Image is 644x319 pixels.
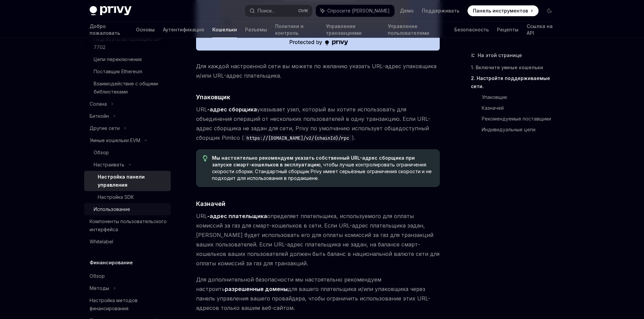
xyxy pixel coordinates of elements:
font: Методы [90,285,109,291]
a: Добро пожаловать [90,22,128,38]
a: Кошельки [212,22,237,38]
a: 2. Настройте поддерживаемые сети. [471,73,560,92]
font: Управление пользователями [388,23,429,36]
a: Компоненты пользовательского интерфейса [84,215,171,236]
a: Разъемы [245,22,267,38]
font: Спросите [PERSON_NAME] [327,8,390,14]
font: Обзор [90,273,105,279]
font: Для дополнительной безопасности мы настоятельно рекомендуем настроить [196,276,381,292]
font: Взаимодействие с общими библиотеками [94,81,158,95]
a: Ссылка на API [527,22,555,38]
a: Аутентификация [163,22,204,38]
font: Цепи переключения [94,56,142,62]
a: Рецепты [497,22,519,38]
a: Настройка методов финансирования [84,294,171,315]
button: Поиск...CtrlK [245,5,312,17]
a: 1. Включите умные кошельки [471,62,560,73]
font: Финансирование [90,260,133,265]
font: URL [196,213,207,219]
font: Использование [94,206,130,212]
font: для вашего плательщика и/или упаковщика через панель управления вашего провайдера, чтобы ограничи... [196,286,430,311]
font: Панель инструментов [473,8,528,14]
font: Биткойн [90,113,109,119]
a: Управление транзакциями [326,22,380,38]
font: Для каждой настроенной сети вы можете по желанию указать URL-адрес упаковщика и/или URL-адрес пла... [196,63,436,79]
font: Настройка методов финансирования [90,297,138,311]
font: Поиск... [258,8,275,14]
font: Поддерживать [422,8,459,14]
font: Демо [400,8,414,14]
button: Спросите [PERSON_NAME] [316,5,395,17]
a: Обзор [84,270,171,282]
font: Аутентификация [163,27,204,32]
font: Солана [90,101,107,107]
font: K [305,8,308,13]
font: Основы [136,27,155,32]
a: Казначей [482,103,560,113]
a: Демо [400,7,414,14]
a: Управление пользователями [388,22,446,38]
font: На этой странице [478,52,522,58]
a: Поддерживать [422,7,459,14]
a: Настройка SDK [84,191,171,203]
font: определяет плательщика, используемого для оплаты комиссий за газ для смарт-кошельков в сети. Если... [196,213,439,267]
font: -адрес плательщика [207,213,267,219]
a: Основы [136,22,155,38]
font: Рекомендуемые поставщики [482,116,551,122]
font: Разъемы [245,27,267,32]
a: Использование [84,203,171,215]
a: Поставщик Ethereum [84,65,171,78]
font: Обзор [94,150,109,155]
code: https://[DOMAIN_NAME]/v2/{chainId}/rpc [244,134,352,142]
font: разрешенные домены [225,286,288,292]
font: Настройка SDK [98,194,134,200]
a: Whitelabel [84,236,171,248]
font: Добро пожаловать [90,23,120,36]
font: указывает узел, который вы хотите использовать для объединения операций от нескольких пользовател... [196,106,430,141]
a: Индивидуальные цепи [482,124,560,135]
font: Казначей [196,200,225,207]
svg: Кончик [203,155,208,161]
font: Настраивать [94,162,124,167]
font: 2. Настройте поддерживаемые сети. [471,75,550,89]
font: Мы настоятельно рекомендуем указать собственный URL-адрес сборщика при запуске смарт-кошельков в ... [212,155,415,167]
font: Индивидуальные цепи [482,127,535,132]
button: Включить темный режим [544,5,555,16]
font: ). [352,134,355,141]
font: -адрес сборщика [207,106,257,113]
img: темный логотип [90,6,132,16]
font: Умные кошельки EVM [90,137,140,143]
a: Цепи переключения [84,53,171,65]
a: Политики и контроль [275,22,318,38]
font: Управление транзакциями [326,23,362,36]
font: Упаковщик [482,94,507,100]
a: Взаимодействие с общими библиотеками [84,78,171,98]
font: Безопасность [454,27,489,32]
a: Рекомендуемые поставщики [482,113,560,124]
font: Кошельки [212,27,237,32]
font: Whitelabel [90,239,113,244]
font: Ctrl [298,8,305,13]
font: Рецепты [497,27,519,32]
font: 1. Включите умные кошельки [471,64,543,70]
font: Политики и контроль [275,23,304,36]
font: Казначей [482,105,504,111]
font: Упаковщик [196,94,230,101]
font: Настройка панели управления [98,174,145,188]
a: Панель инструментов [468,5,539,16]
a: Настройка панели управления [84,171,171,191]
font: , чтобы лучше контролировать ограничения скорости сборки. Стандартный сборщик Privy имеет серьёзн... [212,162,432,181]
font: Ссылка на API [527,23,553,36]
font: URL [196,106,207,113]
a: Безопасность [454,22,489,38]
a: Обзор [84,147,171,159]
font: Другие сети [90,125,120,131]
font: Компоненты пользовательского интерфейса [90,218,167,232]
a: Упаковщик [482,92,560,103]
font: Поставщик Ethereum [94,69,142,74]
